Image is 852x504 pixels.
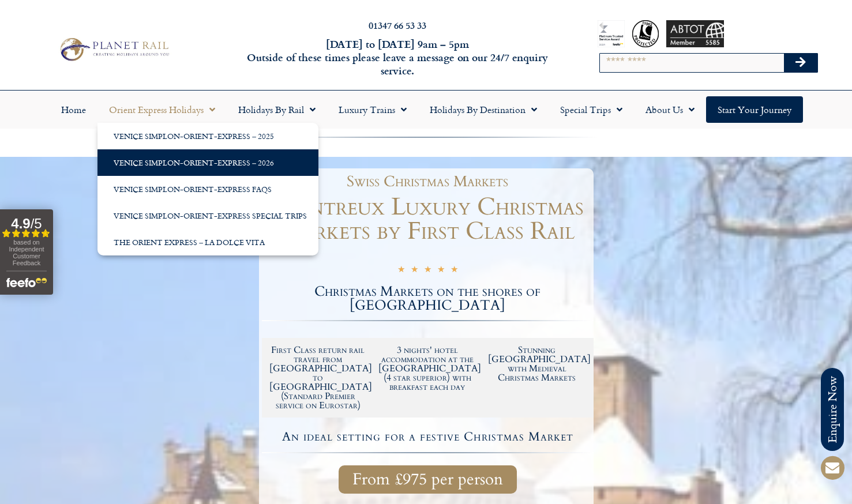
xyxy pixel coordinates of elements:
[488,345,586,382] h2: Stunning [GEOGRAPHIC_DATA] with Medieval Christmas Markets
[55,35,172,63] img: Planet Rail Train Holidays Logo
[339,465,517,494] a: From £975 per person
[411,264,418,277] i: ★
[369,18,426,32] a: 01347 66 53 33
[262,285,594,313] h2: Christmas Markets on the shores of [GEOGRAPHIC_DATA]
[549,96,634,123] a: Special Trips
[97,123,318,149] a: Venice Simplon-Orient-Express – 2025
[262,195,594,243] h1: Montreux Luxury Christmas Markets by First Class Rail
[97,229,318,255] a: The Orient Express – La Dolce Vita
[378,345,476,392] h2: 3 nights' hotel accommodation at the [GEOGRAPHIC_DATA] (4 star superior) with breakfast each day
[269,345,367,410] h2: First Class return rail travel from [GEOGRAPHIC_DATA] to [GEOGRAPHIC_DATA] (Standard Premier serv...
[784,54,817,72] button: Search
[268,174,588,189] h1: Swiss Christmas Markets
[97,123,318,255] ul: Orient Express Holidays
[97,202,318,229] a: Venice Simplon-Orient-Express Special Trips
[437,264,445,277] i: ★
[97,96,227,123] a: Orient Express Holidays
[424,264,431,277] i: ★
[97,176,318,202] a: Venice Simplon-Orient-Express FAQs
[327,96,418,123] a: Luxury Trains
[264,431,592,443] h4: An ideal setting for a festive Christmas Market
[706,96,803,123] a: Start your Journey
[227,96,327,123] a: Holidays by Rail
[50,96,97,123] a: Home
[451,264,458,277] i: ★
[418,96,549,123] a: Holidays by Destination
[397,264,405,277] i: ★
[6,96,846,123] nav: Menu
[97,149,318,176] a: Venice Simplon-Orient-Express – 2026
[397,262,458,277] div: 5/5
[634,96,706,123] a: About Us
[352,472,503,487] span: From £975 per person
[230,37,565,78] h6: [DATE] to [DATE] 9am – 5pm Outside of these times please leave a message on our 24/7 enquiry serv...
